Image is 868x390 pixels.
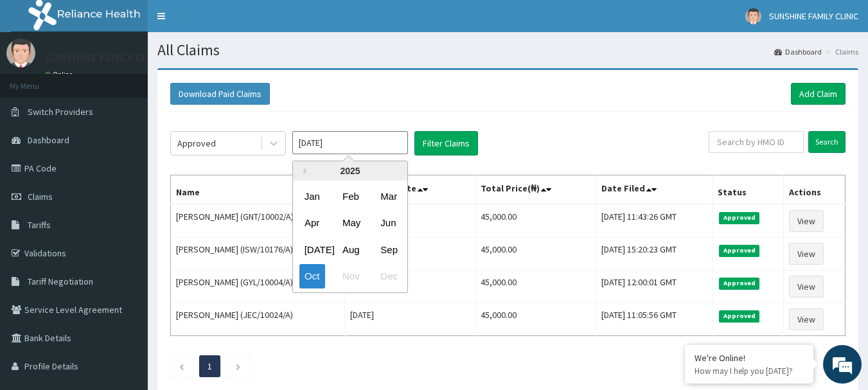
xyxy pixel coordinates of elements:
div: We're Online! [695,352,804,364]
div: Choose October 2025 [299,265,325,288]
td: [PERSON_NAME] (ISW/10176/A) [171,238,345,270]
img: User Image [745,8,761,24]
img: User Image [6,39,35,67]
div: Approved [177,137,216,150]
input: Select Month and Year [292,131,408,154]
th: Date Filed [596,175,712,205]
a: View [789,276,824,297]
span: Approved [719,310,759,322]
span: Dashboard [28,134,69,146]
span: SUNSHINE FAMILY CLINIC [769,10,858,22]
input: Search by HMO ID [709,131,804,153]
td: [PERSON_NAME] (GYL/10004/A) [171,270,345,303]
td: [DATE] 11:05:56 GMT [596,303,712,336]
span: We're online! [75,114,177,244]
a: View [789,243,824,265]
input: Search [808,131,846,153]
button: Previous Year [299,168,306,174]
button: Filter Claims [414,131,478,155]
span: Approved [719,212,759,224]
div: Choose March 2025 [375,184,401,208]
th: Name [171,175,345,205]
div: Choose April 2025 [299,211,325,235]
td: [PERSON_NAME] (GNT/10002/A) [171,204,345,238]
div: 2025 [293,161,407,181]
a: View [789,210,824,232]
div: Chat with us now [67,72,216,89]
div: Choose May 2025 [337,211,363,235]
li: Claims [823,46,858,57]
span: Tariff Negotiation [28,276,93,287]
div: Choose January 2025 [299,184,325,208]
textarea: Type your message and hit 'Enter' [6,256,245,301]
p: SUNSHINE FAMILY CLINIC [45,52,168,64]
div: month 2025-10 [293,183,407,290]
span: Tariffs [28,219,51,231]
span: Approved [719,278,759,289]
a: Previous page [179,360,184,372]
td: [DATE] 11:43:26 GMT [596,204,712,238]
a: Add Claim [791,83,846,105]
h1: All Claims [157,42,858,58]
td: [DATE] [344,303,475,336]
p: How may I help you today? [695,366,804,377]
td: [DATE] 15:20:23 GMT [596,238,712,270]
div: Choose August 2025 [337,238,363,261]
td: 45,000.00 [475,204,596,238]
td: 45,000.00 [475,270,596,303]
div: Choose February 2025 [337,184,363,208]
td: [PERSON_NAME] (JEC/10024/A) [171,303,345,336]
img: d_794563401_company_1708531726252_794563401 [24,64,52,96]
th: Total Price(₦) [475,175,596,205]
td: [DATE] 12:00:01 GMT [596,270,712,303]
td: 45,000.00 [475,303,596,336]
button: Download Paid Claims [170,83,270,105]
a: Page 1 is your current page [208,360,212,372]
div: Minimize live chat window [211,6,242,37]
div: Choose June 2025 [375,211,401,235]
span: Claims [28,191,53,202]
div: Choose July 2025 [299,238,325,261]
a: Dashboard [774,46,822,57]
a: View [789,308,824,330]
span: Switch Providers [28,106,93,118]
div: Choose September 2025 [375,238,401,261]
a: Online [45,70,76,79]
a: Next page [235,360,241,372]
th: Actions [783,175,845,205]
span: Approved [719,245,759,256]
td: 45,000.00 [475,238,596,270]
th: Status [713,175,783,205]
